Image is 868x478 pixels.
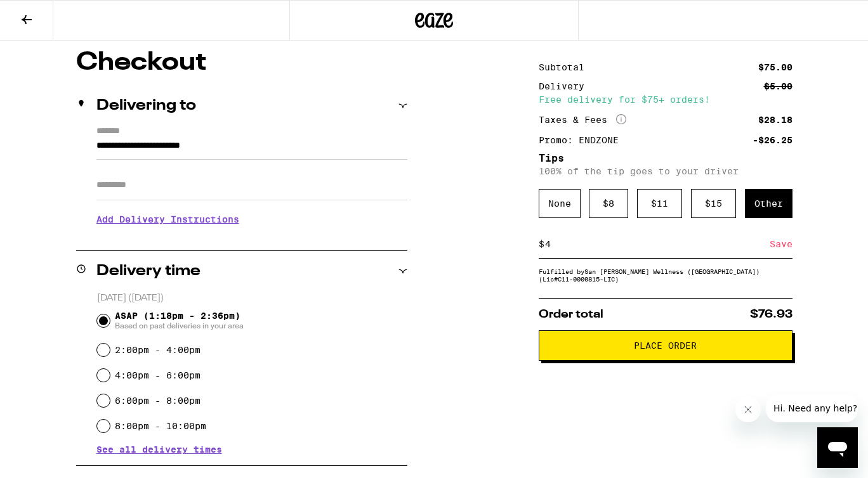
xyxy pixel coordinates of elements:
[817,427,858,468] iframe: Button to launch messaging window
[115,370,201,380] label: 4:00pm - 6:00pm
[539,136,628,145] div: Promo: ENDZONE
[96,98,196,113] h2: Delivering to
[539,114,626,126] div: Taxes & Fees
[539,153,792,164] h5: Tips
[691,189,736,218] div: $ 15
[544,238,770,250] input: 0
[115,345,201,355] label: 2:00pm - 4:00pm
[539,189,581,218] div: None
[115,321,244,331] span: Based on past deliveries in your area
[753,136,792,145] div: -$26.25
[539,309,603,320] span: Order total
[637,189,682,218] div: $ 11
[766,394,858,422] iframe: Message from company
[750,309,792,320] span: $76.93
[758,63,792,72] div: $75.00
[115,311,244,331] span: ASAP (1:18pm - 2:36pm)
[96,205,407,234] h3: Add Delivery Instructions
[539,95,792,104] div: Free delivery for $75+ orders!
[96,264,201,279] h2: Delivery time
[115,421,206,431] label: 8:00pm - 10:00pm
[76,50,407,75] h1: Checkout
[97,292,407,304] p: [DATE] ([DATE])
[758,115,792,124] div: $28.18
[770,230,792,258] div: Save
[634,341,697,350] span: Place Order
[539,166,792,176] p: 100% of the tip goes to your driver
[96,445,222,454] button: See all delivery times
[539,330,792,361] button: Place Order
[764,82,792,91] div: $5.00
[539,230,544,258] div: $
[539,82,593,91] div: Delivery
[115,396,201,406] label: 6:00pm - 8:00pm
[96,234,407,244] p: We'll contact you at [PHONE_NUMBER] when we arrive
[539,268,792,283] div: Fulfilled by San [PERSON_NAME] Wellness ([GEOGRAPHIC_DATA]) (Lic# C11-0000815-LIC )
[589,189,628,218] div: $ 8
[735,397,761,422] iframe: Close message
[539,63,593,72] div: Subtotal
[745,189,792,218] div: Other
